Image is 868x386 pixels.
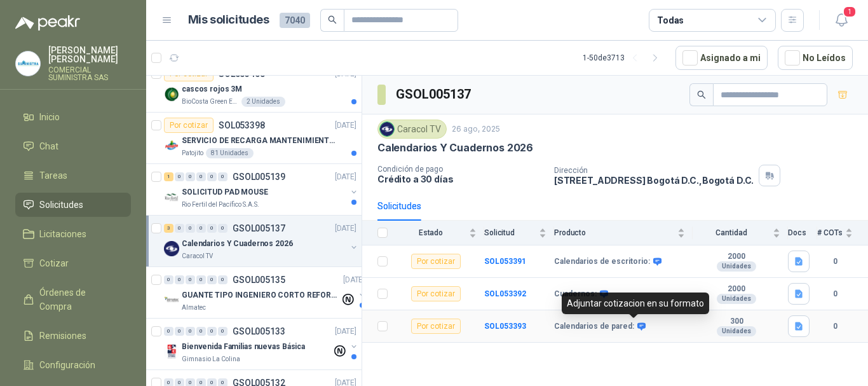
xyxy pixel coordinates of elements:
[693,221,788,245] th: Cantidad
[396,85,473,104] h3: GSOL005137
[15,163,131,188] a: Tareas
[554,322,634,332] b: Calendarios de pared:
[675,46,768,70] button: Asignado a mi
[39,227,86,241] span: Licitaciones
[186,172,195,181] div: 0
[484,257,526,266] a: SOL053391
[377,120,447,139] div: Caracol TV
[182,186,268,198] p: SOLICITUD PAD MOUSE
[562,293,709,314] div: Adjuntar cotizacion en su formato
[554,166,754,175] p: Dirección
[411,254,461,269] div: Por cotizar
[182,354,240,364] p: Gimnasio La Colina
[218,224,227,233] div: 0
[182,303,206,313] p: Almatec
[196,224,206,233] div: 0
[817,288,853,300] b: 0
[182,341,305,353] p: Bienvenida Familias nuevas Básica
[39,110,60,124] span: Inicio
[39,286,119,314] span: Órdenes de Compra
[233,172,285,181] p: GSOL005139
[395,228,466,237] span: Estado
[484,289,526,298] b: SOL053392
[15,134,131,158] a: Chat
[377,174,544,184] p: Crédito a 30 días
[15,280,131,319] a: Órdenes de Compra
[219,121,265,130] p: SOL053398
[717,261,756,272] div: Unidades
[583,48,665,68] div: 1 - 50 de 3713
[175,275,184,284] div: 0
[830,9,853,32] button: 1
[218,172,227,181] div: 0
[175,327,184,336] div: 0
[554,257,650,267] b: Calendarios de escritorio:
[186,224,195,233] div: 0
[817,228,843,237] span: # COTs
[233,327,285,336] p: GSOL005133
[788,221,817,245] th: Docs
[452,123,500,135] p: 26 ago, 2025
[843,6,857,18] span: 1
[186,327,195,336] div: 0
[188,11,269,29] h1: Mis solicitudes
[164,86,179,102] img: Company Logo
[182,289,340,301] p: GUANTE TIPO INGENIERO CORTO REFORZADO
[164,190,179,205] img: Company Logo
[218,327,227,336] div: 0
[207,327,217,336] div: 0
[554,228,675,237] span: Producto
[48,66,131,81] p: COMERCIAL SUMINISTRA SAS
[146,61,362,113] a: Por cotizarSOL053408[DATE] Company Logocascos rojos 3MBioCosta Green Energy S.A.S2 Unidades
[182,238,293,250] p: Calendarios Y Cuadernos 2026
[16,52,40,76] img: Company Logo
[146,113,362,164] a: Por cotizarSOL053398[DATE] Company LogoSERVICIO DE RECARGA MANTENIMIENTO Y PRESTAMOS DE EXTINTORE...
[484,228,536,237] span: Solicitud
[164,275,173,284] div: 0
[164,118,214,133] div: Por cotizar
[164,344,179,359] img: Company Logo
[411,319,461,334] div: Por cotizar
[693,284,780,294] b: 2000
[380,122,394,136] img: Company Logo
[196,275,206,284] div: 0
[693,252,780,262] b: 2000
[328,15,337,24] span: search
[39,358,95,372] span: Configuración
[39,198,83,212] span: Solicitudes
[175,224,184,233] div: 0
[657,13,684,27] div: Todas
[182,200,259,210] p: Rio Fertil del Pacífico S.A.S.
[164,272,367,313] a: 0 0 0 0 0 0 GSOL005135[DATE] Company LogoGUANTE TIPO INGENIERO CORTO REFORZADOAlmatec
[207,275,217,284] div: 0
[164,327,173,336] div: 0
[817,221,868,245] th: # COTs
[411,286,461,301] div: Por cotizar
[554,289,597,300] b: Cuadernos:
[697,90,706,99] span: search
[335,223,356,235] p: [DATE]
[186,275,195,284] div: 0
[206,148,254,158] div: 81 Unidades
[182,97,239,107] p: BioCosta Green Energy S.A.S
[241,97,285,107] div: 2 Unidades
[817,256,853,268] b: 0
[484,322,526,331] b: SOL053393
[693,317,780,327] b: 300
[164,293,179,308] img: Company Logo
[48,46,131,64] p: [PERSON_NAME] [PERSON_NAME]
[39,139,58,153] span: Chat
[484,221,554,245] th: Solicitud
[175,172,184,181] div: 0
[164,241,179,256] img: Company Logo
[377,199,421,213] div: Solicitudes
[164,172,173,181] div: 1
[182,251,213,261] p: Caracol TV
[335,120,356,132] p: [DATE]
[817,321,853,333] b: 0
[15,222,131,246] a: Licitaciones
[233,224,285,233] p: GSOL005137
[693,228,770,237] span: Cantidad
[164,169,359,210] a: 1 0 0 0 0 0 GSOL005139[DATE] Company LogoSOLICITUD PAD MOUSERio Fertil del Pacífico S.A.S.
